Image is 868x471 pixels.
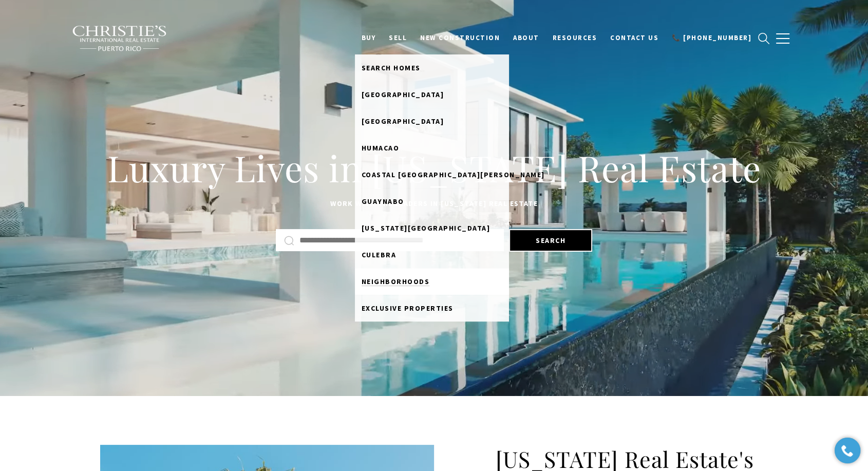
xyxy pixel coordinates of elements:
a: Humacao [355,135,509,161]
a: call 9393373000 [665,28,758,48]
a: Resources [546,28,604,48]
h1: Luxury Lives in [US_STATE] Real Estate [100,145,768,191]
a: Exclusive Properties [355,295,509,322]
span: [GEOGRAPHIC_DATA] [362,90,444,99]
span: [GEOGRAPHIC_DATA] [362,117,444,126]
span: Humacao [362,143,400,153]
a: Puerto Rico West Coast [355,215,509,241]
span: [US_STATE][GEOGRAPHIC_DATA] [362,223,490,233]
button: Search [509,229,592,252]
span: Contact Us [610,33,658,42]
a: search [758,33,769,44]
a: Dorado Beach [355,81,509,108]
a: About [506,28,546,48]
button: button [769,24,796,53]
a: Culebra [355,241,509,268]
a: Neighborhoods [355,268,509,295]
span: Coastal [GEOGRAPHIC_DATA][PERSON_NAME] [362,170,545,179]
a: search [355,54,509,81]
input: Search by Address, City, or Neighborhood [299,234,496,247]
a: Coastal San Juan [355,161,509,188]
p: Work with the leaders in [US_STATE] Real Estate [100,198,768,210]
a: New Construction [413,28,506,48]
span: Guaynabo [362,197,404,206]
span: Culebra [362,250,397,259]
span: New Construction [420,33,500,42]
a: SELL [382,28,413,48]
span: 📞 [PHONE_NUMBER] [672,33,751,42]
img: Christie's International Real Estate black text logo [72,25,167,52]
a: Guaynabo [355,188,509,215]
span: Neighborhoods [362,277,430,286]
a: BUY [355,28,383,48]
span: Search Homes [362,63,421,72]
a: Rio Grande [355,108,509,135]
span: Exclusive Properties [362,304,454,313]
